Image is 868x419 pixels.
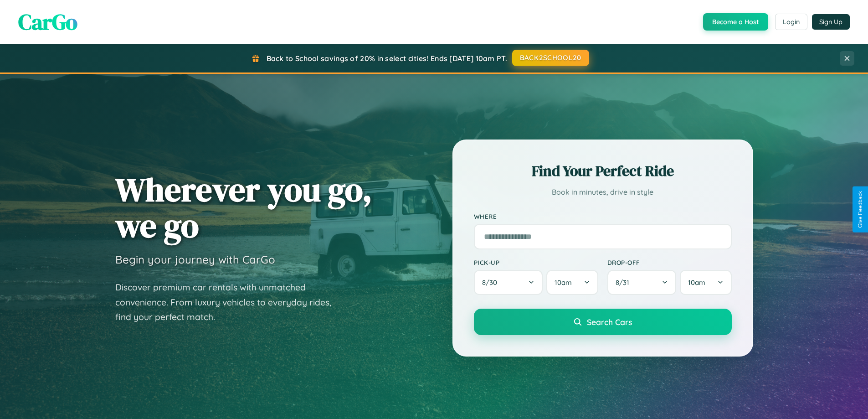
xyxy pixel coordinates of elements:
span: 8 / 30 [482,278,502,287]
span: CarGo [18,7,77,37]
button: Login [775,14,807,30]
h3: Begin your journey with CarGo [115,253,275,266]
label: Pick-up [474,259,598,266]
label: Drop-off [607,259,732,266]
h1: Wherever you go, we go [115,171,372,243]
button: Search Cars [474,309,732,335]
button: BACK2SCHOOL20 [512,50,589,66]
button: 8/31 [607,270,677,295]
div: Give Feedback [857,191,863,228]
button: Sign Up [812,14,850,30]
span: Search Cars [587,317,632,327]
span: 8 / 31 [616,278,634,287]
span: 10am [688,278,705,287]
label: Where [474,212,732,220]
button: 8/30 [474,270,543,295]
h2: Find Your Perfect Ride [474,161,732,181]
p: Discover premium car rentals with unmatched convenience. From luxury vehicles to everyday rides, ... [115,280,343,325]
button: Become a Host [703,13,768,31]
button: 10am [680,270,731,295]
span: 10am [555,278,572,287]
button: 10am [546,270,598,295]
p: Book in minutes, drive in style [474,186,732,199]
span: Back to School savings of 20% in select cities! Ends [DATE] 10am PT. [267,54,507,63]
